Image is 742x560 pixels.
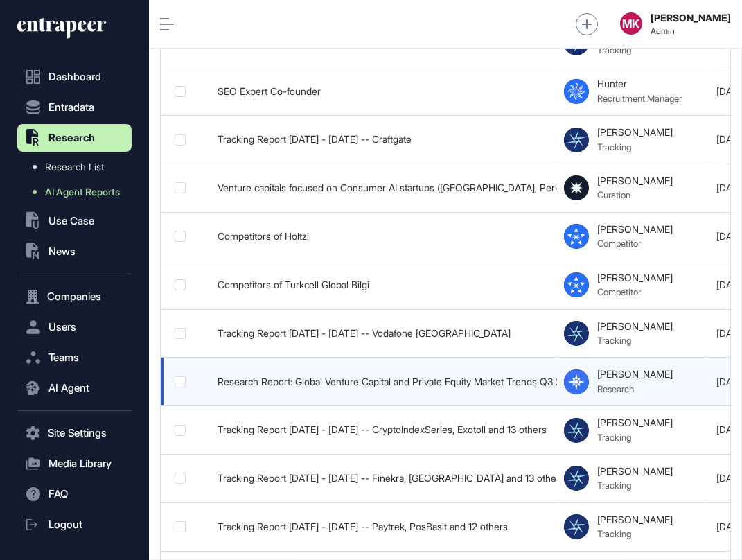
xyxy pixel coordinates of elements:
[17,511,132,539] a: Logout
[218,424,550,435] div: Tracking Report [DATE] - [DATE] -- CryptoIndexSeries, Exotoll and 13 others
[17,283,132,310] button: Companies
[17,207,132,235] button: Use Case
[597,238,673,249] div: Competitor
[17,374,132,402] button: AI Agent
[48,352,79,363] span: Teams
[48,458,112,469] span: Media Library
[597,432,673,443] div: Tracking
[24,180,132,204] a: AI Agent Reports
[218,376,550,387] div: Research Report: Global Venture Capital and Private Equity Market Trends Q3 2025
[24,155,132,180] a: Research List
[17,63,132,91] a: Dashboard
[48,428,107,439] span: Site Settings
[597,383,673,394] div: Research
[597,93,682,104] div: Recruitment Manager
[597,321,673,332] div: [PERSON_NAME]
[45,161,104,173] span: Research List
[651,26,731,36] span: Admin
[597,224,673,235] div: [PERSON_NAME]
[17,313,132,341] button: Users
[597,127,673,138] div: [PERSON_NAME]
[597,466,673,477] div: [PERSON_NAME]
[48,489,68,500] span: FAQ
[48,322,76,333] span: Users
[597,286,673,297] div: Competitor
[597,78,682,89] div: Hunter
[48,102,94,113] span: Entradata
[218,182,550,193] div: Venture capitals focused on Consumer AI startups ([GEOGRAPHIC_DATA], Perk Partnership)
[48,246,76,257] span: News
[218,521,550,532] div: Tracking Report [DATE] - [DATE] -- Paytrek, PosBasit and 12 others
[597,175,673,186] div: [PERSON_NAME]
[597,272,673,283] div: [PERSON_NAME]
[17,480,132,508] button: FAQ
[620,12,642,35] button: MK
[597,514,673,525] div: [PERSON_NAME]
[218,279,550,290] div: Competitors of Turkcell Global Bilgi
[218,86,550,97] div: SEO Expert Co-founder
[17,419,132,447] button: Site Settings
[47,291,101,302] span: Companies
[597,335,673,346] div: Tracking
[48,519,82,530] span: Logout
[17,344,132,371] button: Teams
[17,94,132,121] button: Entradata
[597,189,673,200] div: Curation
[48,216,94,227] span: Use Case
[597,141,673,152] div: Tracking
[597,417,673,428] div: [PERSON_NAME]
[218,473,550,484] div: Tracking Report [DATE] - [DATE] -- Finekra, [GEOGRAPHIC_DATA] and 13 others
[17,450,132,478] button: Media Library
[17,238,132,265] button: News
[218,231,550,242] div: Competitors of Holtzi
[17,124,132,152] button: Research
[597,44,673,55] div: Tracking
[48,383,89,394] span: AI Agent
[218,328,550,339] div: Tracking Report [DATE] - [DATE] -- Vodafone [GEOGRAPHIC_DATA]
[597,480,673,491] div: Tracking
[651,12,731,24] strong: [PERSON_NAME]
[597,528,673,539] div: Tracking
[597,369,673,380] div: [PERSON_NAME]
[218,134,550,145] div: Tracking Report [DATE] - [DATE] -- Craftgate
[48,132,95,143] span: Research
[48,71,101,82] span: Dashboard
[45,186,120,198] span: AI Agent Reports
